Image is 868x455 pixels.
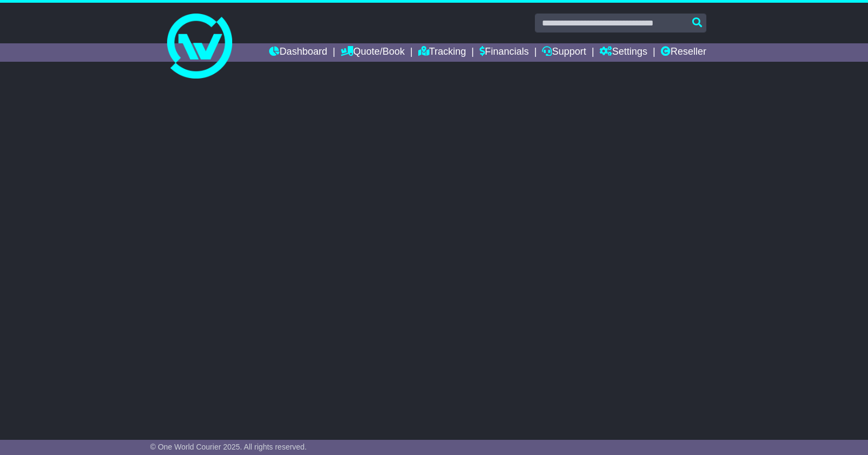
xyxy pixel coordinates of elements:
[542,43,586,62] a: Support
[599,43,647,62] a: Settings
[341,43,405,62] a: Quote/Book
[661,43,706,62] a: Reseller
[418,43,466,62] a: Tracking
[269,43,327,62] a: Dashboard
[150,443,307,451] span: © One World Courier 2025. All rights reserved.
[480,43,529,62] a: Financials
